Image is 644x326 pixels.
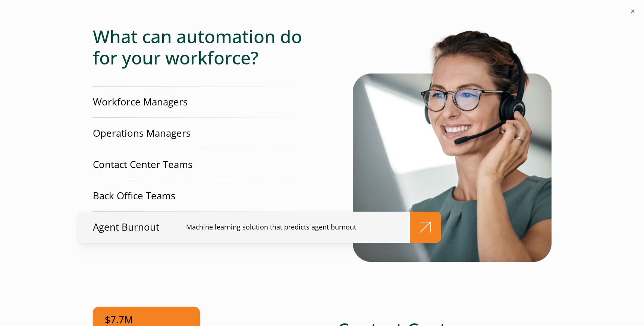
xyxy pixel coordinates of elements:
[78,118,307,149] a: Operations Managers
[93,220,159,234] p: Agent Burnout
[78,212,441,243] a: Agent BurnoutMachine learning solution that predicts agent burnout
[93,26,322,69] h2: What can automation do for your workforce?
[78,86,307,118] a: Workforce Managers
[78,149,307,180] a: Contact Center Teams
[93,95,188,109] p: Workforce Managers
[93,158,192,171] p: Contact Center Teams
[629,7,637,15] button: ×
[186,222,356,232] p: Machine learning solution that predicts agent burnout
[93,189,175,203] p: Back Office Teams
[93,126,191,140] p: Operations Managers
[353,18,552,262] img: Female contact center employee smiling with her headset on
[78,180,307,212] a: Back Office Teams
